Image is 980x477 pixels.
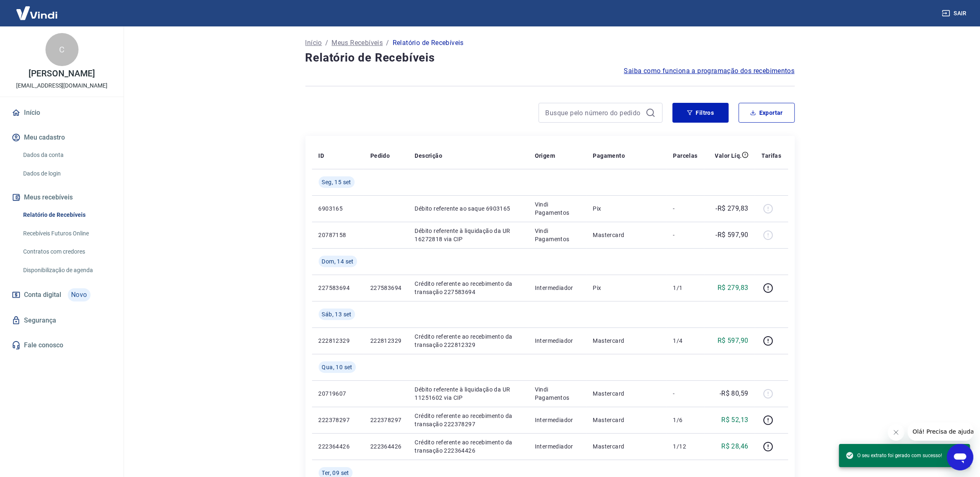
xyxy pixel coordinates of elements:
[16,81,107,90] p: [EMAIL_ADDRESS][DOMAIN_NAME]
[888,424,904,441] iframe: Fechar mensagem
[415,280,522,296] p: Crédito referente ao recebimento da transação 227583694
[593,204,660,213] p: Pix
[720,389,749,399] p: -R$ 80,59
[331,38,383,48] a: Meus Recebíveis
[535,385,580,402] p: Vindi Pagamentos
[20,243,114,260] a: Contratos com credores
[319,337,357,345] p: 222812329
[672,103,729,123] button: Filtros
[29,69,95,78] p: [PERSON_NAME]
[20,147,114,164] a: Dados da conta
[45,33,79,66] div: C
[535,337,580,345] p: Intermediador
[908,422,973,441] iframe: Mensagem da empresa
[721,415,748,425] p: R$ 52,13
[535,284,580,292] p: Intermediador
[673,416,698,424] p: 1/6
[10,0,64,26] img: Vindi
[319,204,357,213] p: 6903165
[319,152,324,160] p: ID
[673,284,698,292] p: 1/1
[322,257,354,266] span: Dom, 14 set
[415,204,522,213] p: Débito referente ao saque 6903165
[593,152,625,160] p: Pagamento
[673,231,698,239] p: -
[325,38,328,48] p: /
[715,152,742,160] p: Valor Líq.
[415,332,522,349] p: Crédito referente ao recebimento da transação 222812329
[322,469,349,477] span: Ter, 09 set
[415,438,522,455] p: Crédito referente ao recebimento da transação 222364426
[673,389,698,398] p: -
[716,204,749,214] p: -R$ 279,83
[322,363,353,371] span: Qua, 10 set
[322,310,352,318] span: Sáb, 13 set
[10,311,114,330] a: Segurança
[846,451,942,460] span: O seu extrato foi gerado com sucesso!
[370,416,402,424] p: 222378297
[370,442,402,451] p: 222364426
[673,337,698,345] p: 1/4
[305,38,322,48] a: Início
[20,225,114,242] a: Recebíveis Futuros Online
[535,416,580,424] p: Intermediador
[624,66,795,76] a: Saiba como funciona a programação dos recebimentos
[10,188,114,206] button: Meus recebíveis
[718,336,749,346] p: R$ 597,90
[535,200,580,217] p: Vindi Pagamentos
[546,107,642,119] input: Busque pelo número do pedido
[370,152,390,160] p: Pedido
[415,152,443,160] p: Descrição
[673,442,698,451] p: 1/12
[535,227,580,243] p: Vindi Pagamentos
[940,6,970,21] button: Sair
[673,152,698,160] p: Parcelas
[322,178,351,186] span: Seg, 15 set
[718,283,749,293] p: R$ 279,83
[20,262,114,279] a: Disponibilização de agenda
[319,442,357,451] p: 222364426
[319,389,357,398] p: 20719607
[716,230,749,240] p: -R$ 597,90
[593,337,660,345] p: Mastercard
[415,227,522,243] p: Débito referente à liquidação da UR 16272818 via CIP
[10,285,114,305] a: Conta digitalNovo
[20,165,114,182] a: Dados de login
[5,6,69,12] span: Olá! Precisa de ajuda?
[20,206,114,223] a: Relatório de Recebíveis
[593,442,660,451] p: Mastercard
[319,284,357,292] p: 227583694
[10,336,114,354] a: Fale conosco
[593,231,660,239] p: Mastercard
[305,50,795,66] h4: Relatório de Recebíveis
[739,103,795,123] button: Exportar
[762,152,782,160] p: Tarifas
[415,412,522,428] p: Crédito referente ao recebimento da transação 222378297
[393,38,464,48] p: Relatório de Recebíveis
[10,104,114,122] a: Início
[947,444,973,470] iframe: Botão para abrir a janela de mensagens
[721,441,748,451] p: R$ 28,46
[319,231,357,239] p: 20787158
[370,337,402,345] p: 222812329
[386,38,389,48] p: /
[68,288,91,301] span: Novo
[593,389,660,398] p: Mastercard
[673,204,698,213] p: -
[593,284,660,292] p: Pix
[535,442,580,451] p: Intermediador
[593,416,660,424] p: Mastercard
[10,128,114,147] button: Meu cadastro
[535,152,555,160] p: Origem
[24,289,61,301] span: Conta digital
[319,416,357,424] p: 222378297
[370,284,402,292] p: 227583694
[415,385,522,402] p: Débito referente à liquidação da UR 11251602 via CIP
